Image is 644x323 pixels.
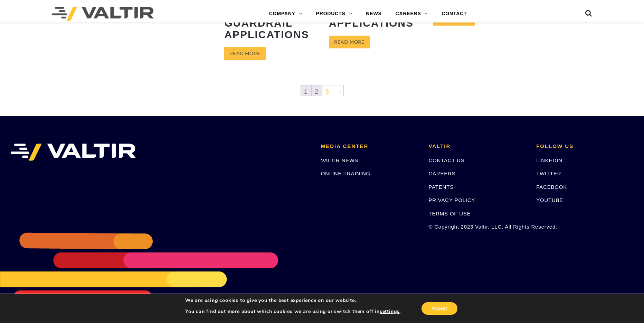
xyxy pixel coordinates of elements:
a: TERMS OF USE [428,211,471,216]
a: 3 [322,85,333,96]
a: CONTACT US [428,157,464,163]
a: NEWS [359,7,388,21]
a: LINKEDIN [536,157,562,163]
a: VALTIR NEWS [321,157,358,163]
h2: FOLLOW US [536,144,634,149]
a: PRODUCTS [309,7,359,21]
a: 2 [312,85,322,96]
a: CAREERS [389,7,435,21]
a: CAREERS [428,170,455,176]
button: settings [380,308,399,315]
a: CONTACT [435,7,474,21]
a: → [333,85,343,96]
img: VALTIR [10,144,136,161]
h2: MEDIA CENTER [321,144,418,149]
a: YOUTUBE [536,197,563,203]
a: Read more about “King MASH Composite Block for 8" Guardrail Applications” [329,36,370,48]
a: ONLINE TRAINING [321,170,370,176]
nav: Product Pagination [120,85,524,99]
img: Valtir [52,7,154,21]
a: FACEBOOK [536,184,567,190]
a: TWITTER [536,170,561,176]
a: Read more about “King MASH Composite Block for 12" Guardrail Applications” [224,47,265,60]
h2: VALTIR [428,144,526,149]
p: We are using cookies to give you the best experience on our website. [185,297,401,304]
p: You can find out more about which cookies we are using or switch them off in . [185,308,401,315]
p: © Copyright 2023 Valtir, LLC. All Rights Reserved. [428,223,526,231]
a: PRIVACY POLICY [428,197,475,203]
span: 1 [301,85,311,96]
a: PATENTS [428,184,454,190]
a: COMPANY [262,7,309,21]
button: Accept [422,302,457,315]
